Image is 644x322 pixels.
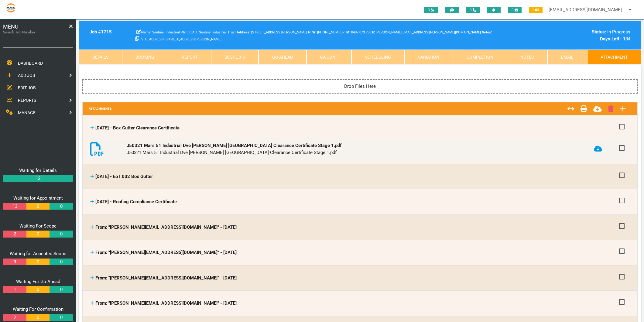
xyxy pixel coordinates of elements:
b: Days Left: [600,36,621,42]
td: J50321 Mars 51 Industrial Dve [PERSON_NAME] [GEOGRAPHIC_DATA] Clearance Certificate Stage 1.pdf [125,138,593,161]
span: 0 [424,7,438,13]
span: [DATE] - EoT 002 Box Gutter [95,174,153,179]
b: Status: [592,29,606,35]
a: Completion [453,50,507,64]
b: M: [346,30,350,34]
a: 9 [3,259,26,265]
a: 2 [3,314,26,321]
a: Notes [507,50,548,64]
a: Waiting For Confirmation [13,307,63,312]
span: From: "[PERSON_NAME][EMAIL_ADDRESS][DOMAIN_NAME]" - [DATE] [95,300,237,306]
a: Waiting For Go Ahead [16,279,60,284]
span: 0 [508,7,522,13]
a: 1 [3,286,26,293]
span: [PHONE_NUMBER] [312,30,345,34]
span: [DATE] - Roofing Compliance Certificate [95,199,177,204]
a: 0 [26,314,50,321]
span: EDIT JOB [18,85,36,90]
a: 0 [26,286,50,293]
span: From: "[PERSON_NAME][EMAIL_ADDRESS][DOMAIN_NAME]" - [DATE] [95,250,237,255]
b: H: [308,30,311,34]
span: REPORTS [18,98,36,103]
a: 0 [50,259,73,265]
img: s3file [6,3,16,13]
b: J50321 Mars 51 Industrial Dve [PERSON_NAME] [GEOGRAPHIC_DATA] Clearance Certificate Stage 1.pdf [127,143,341,148]
span: SITE ADDRESS: [STREET_ADDRESS][PERSON_NAME] [141,30,492,41]
a: Waiting for Appointment [13,195,63,201]
span: DASHBOARD [18,61,43,66]
a: Details [79,50,122,64]
b: Name: [141,30,151,34]
a: 0 [50,231,73,238]
a: Click to download [594,145,602,153]
span: [DATE] - Box Gutter Clearance Certificate [95,125,180,131]
a: Booking [122,50,168,64]
a: Email [547,50,587,64]
a: Waiting for Details [19,168,57,173]
span: MENU [3,22,19,31]
span: From: "[PERSON_NAME][EMAIL_ADDRESS][DOMAIN_NAME]" - [DATE] [95,224,237,230]
a: Variation [405,50,453,64]
div: In Progress -184 [500,29,630,42]
b: E: [372,30,375,34]
span: [PERSON_NAME][EMAIL_ADDRESS][PERSON_NAME][DOMAIN_NAME] [372,30,481,34]
a: Report [168,50,211,64]
span: Home Phone [308,30,312,34]
a: 12 [3,175,73,182]
a: 13 [3,203,26,210]
a: 0 [50,203,73,210]
a: Scope 3-5 [211,50,259,64]
span: From: "[PERSON_NAME][EMAIL_ADDRESS][DOMAIN_NAME]" - [DATE] [95,275,237,281]
div: ATTACHMENTS [86,102,634,115]
span: Paul Klumper - Sentinel PM [346,30,371,34]
a: 0 [50,314,73,321]
span: ADD JOB [18,73,35,78]
a: Waiting for Accepted Scope [10,251,66,256]
span: Sentinel Industrial Pty Ltd ATF Sentinel Industrial Trust [141,30,236,34]
b: W: [312,30,316,34]
div: Drop Files Here [82,79,638,94]
a: Go Ahead [259,50,307,64]
a: 0 [26,231,50,238]
a: 2 [3,231,26,238]
a: Click here copy customer information. [135,36,139,42]
b: Notes: [482,30,492,34]
a: 0 [50,286,73,293]
span: 1 [529,7,543,13]
a: GA Conf [307,50,352,64]
a: Scheduling [351,50,405,64]
a: 0 [26,259,50,265]
b: Address: [237,30,250,34]
a: Attachment [587,50,641,64]
b: Job # 1715 [90,29,112,35]
a: Waiting For Scope [19,223,57,229]
a: 0 [26,203,50,210]
label: Search Job Number [3,29,59,35]
span: [STREET_ADDRESS][PERSON_NAME] [237,30,307,34]
span: 0 [466,7,480,13]
span: MANAGE [18,110,36,115]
